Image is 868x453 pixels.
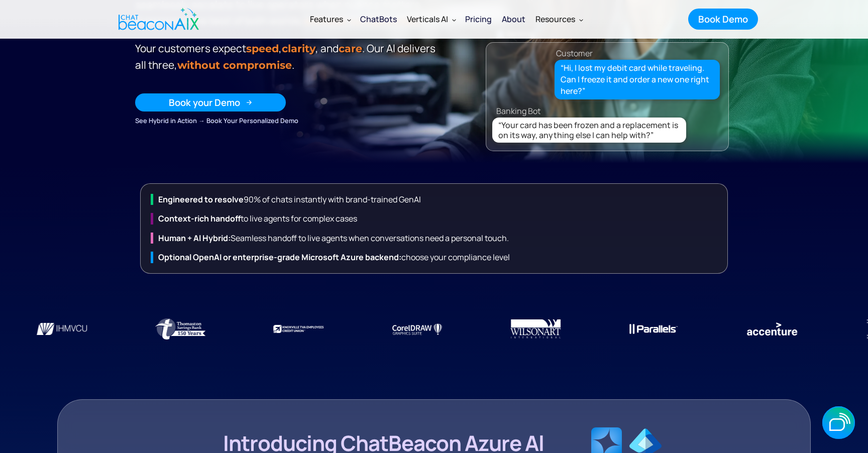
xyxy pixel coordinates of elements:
div: Customer [556,46,593,60]
strong: Optional OpenAI or enterprise-grade Microsoft Azure backend: [158,252,401,263]
div: Verticals AI [407,12,448,26]
div: Features [310,12,343,26]
img: Dropdown [579,18,583,22]
a: Book your Demo [135,93,286,111]
a: home [110,2,204,37]
div: Book your Demo [169,96,240,109]
img: Dropdown [452,18,456,22]
img: Knoxville Employee Credit Union uses ChatBeacon [269,304,329,354]
div: Features [305,7,355,31]
img: Dropdown [347,18,351,22]
strong: speed [246,42,279,55]
div: to live agents for complex cases [151,213,722,224]
span: without compromise [177,59,292,71]
a: About [497,6,530,32]
a: Book Demo [688,9,758,30]
img: Arrow [246,99,252,105]
div: About [502,12,525,26]
div: Pricing [465,12,492,26]
div: Resources [535,12,575,26]
p: Your customers expect , , and . Our Al delivers all three, . [135,40,439,73]
div: 90% of chats instantly with brand-trained GenAI [151,194,722,205]
span: clarity [282,42,315,55]
div: “Hi, I lost my debit card while traveling. Can I freeze it and order a new one right here?” [561,62,714,97]
strong: Engineered to resolve [158,194,244,205]
div: Book Demo [698,13,748,26]
span: care [339,42,362,55]
strong: Human + Al Hybrid: [158,233,231,244]
a: ChatBots [355,6,402,32]
a: Pricing [460,6,497,32]
img: Thomaston Saving Bankusing ChatBeaconAI [150,304,210,354]
div: choose your compliance level [151,252,722,263]
div: Seamless handoff to live agents when conversations need a personal touch. [151,233,722,244]
strong: Context-rich handoff [158,213,241,224]
div: Verticals AI [402,7,460,31]
div: ChatBots [360,12,397,26]
div: See Hybrid in Action → Book Your Personalized Demo [135,115,439,126]
div: Resources [530,7,587,31]
img: Empeople Credit Union using ChatBeaconAI [32,304,92,354]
